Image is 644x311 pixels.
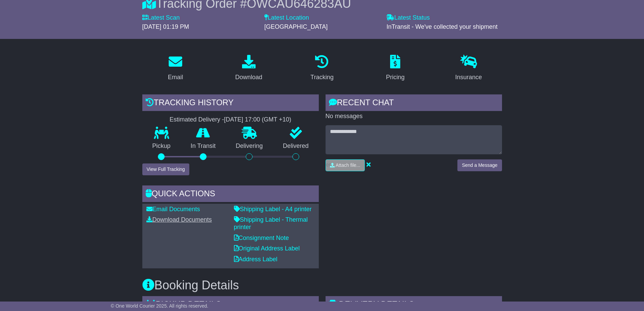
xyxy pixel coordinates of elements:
button: View Full Tracking [142,163,189,175]
p: Pickup [142,142,181,150]
p: Delivered [273,142,319,150]
span: [DATE] 01:19 PM [142,23,189,30]
span: © One World Courier 2025. All rights reserved. [111,303,209,309]
a: Email [163,52,187,84]
div: Pricing [386,73,405,82]
span: InTransit - We've collected your shipment [386,23,498,30]
span: [GEOGRAPHIC_DATA] [264,23,328,30]
div: Insurance [455,73,482,82]
div: Estimated Delivery - [142,116,319,124]
div: [DATE] 17:00 (GMT +10) [224,116,291,124]
div: Download [235,73,262,82]
h3: Booking Details [142,279,502,292]
a: Shipping Label - A4 printer [234,206,312,213]
button: Send a Message [457,159,502,171]
a: Shipping Label - Thermal printer [234,216,308,230]
p: Delivering [226,142,273,150]
div: Email [168,73,183,82]
a: Original Address Label [234,245,300,252]
a: Download Documents [146,216,212,223]
a: Address Label [234,256,278,263]
div: RECENT CHAT [326,94,502,113]
a: Email Documents [146,206,200,213]
label: Latest Status [386,14,430,22]
a: Insurance [451,52,486,84]
div: Tracking [310,73,333,82]
a: Consignment Note [234,235,289,241]
a: Tracking [306,52,338,84]
div: Quick Actions [142,185,319,204]
a: Download [231,52,267,84]
div: Tracking history [142,94,319,113]
p: In Transit [181,142,226,150]
label: Latest Scan [142,14,180,22]
p: No messages [326,113,502,120]
label: Latest Location [264,14,309,22]
a: Pricing [382,52,409,84]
